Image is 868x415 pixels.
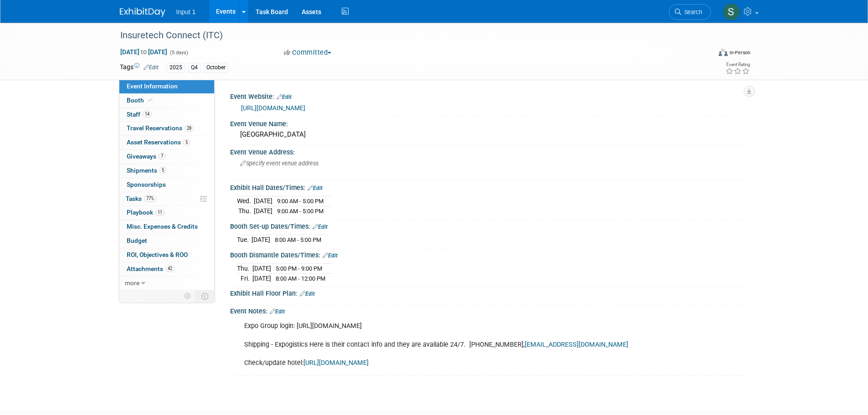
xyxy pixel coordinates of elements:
div: In-Person [729,49,750,56]
i: Booth reservation complete [148,97,153,102]
div: 2025 [167,63,185,72]
span: Search [681,9,702,15]
span: Attachments [127,265,175,272]
div: Event Venue Name: [230,117,749,128]
a: Edit [277,94,292,100]
td: Toggle Event Tabs [195,290,214,302]
td: Thu. [237,264,252,274]
div: Booth Set-up Dates/Times: [230,220,749,231]
span: 42 [165,265,175,272]
span: Giveaways [127,153,165,160]
a: Edit [313,224,328,230]
img: Format-Inperson.png [719,49,728,56]
a: Booth [119,94,214,108]
div: Event Website: [230,90,749,102]
a: Attachments42 [119,262,214,276]
span: ROI, Objectives & ROO [127,251,188,258]
a: [URL][DOMAIN_NAME] [303,359,369,367]
span: Sponsorships [127,181,166,188]
span: Budget [127,237,147,244]
span: Specify event venue address [240,160,318,167]
span: Playbook [127,209,164,216]
a: ROI, Objectives & ROO [119,248,214,262]
a: [EMAIL_ADDRESS][DOMAIN_NAME] [525,341,628,348]
span: Event Information [127,82,178,90]
span: 9:00 AM - 5:00 PM [277,198,324,205]
a: Budget [119,234,214,248]
div: Event Format [657,47,751,61]
img: Susan Stout [723,3,740,20]
a: Edit [144,64,159,71]
a: Edit [300,291,315,297]
div: Event Notes: [230,304,749,316]
a: more [119,277,214,290]
span: Asset Reservations [127,138,190,146]
a: Asset Reservations5 [119,136,214,149]
span: (5 days) [169,50,188,56]
span: Tasks [126,195,156,202]
span: Booth [127,97,154,104]
span: 5 [183,139,190,146]
a: Edit [270,308,285,315]
span: [DATE] [DATE] [120,48,168,56]
img: ExhibitDay [120,8,165,17]
td: [DATE] [254,206,272,216]
a: Event Information [119,80,214,93]
div: Exhibit Hall Floor Plan: [230,287,749,298]
div: [GEOGRAPHIC_DATA] [237,128,742,142]
span: 5:00 PM - 9:00 PM [276,265,322,272]
td: Personalize Event Tab Strip [180,290,196,302]
span: Input 1 [176,8,196,15]
td: [DATE] [252,273,271,283]
div: Insuretech Connect (ITC) [117,27,697,44]
span: Travel Reservations [127,124,194,132]
td: Tue. [237,235,252,245]
span: 9:00 AM - 5:00 PM [277,208,324,215]
div: Event Rating [725,62,750,67]
td: Fri. [237,273,252,283]
span: 11 [155,209,164,216]
span: Misc. Expenses & Credits [127,223,198,230]
td: [DATE] [252,264,271,274]
div: Q4 [188,63,200,72]
td: [DATE] [252,235,270,245]
a: Sponsorships [119,178,214,192]
a: Search [669,4,711,20]
td: [DATE] [254,196,272,206]
div: October [204,63,228,72]
a: Staff14 [119,108,214,122]
td: Thu. [237,206,254,216]
span: to [139,48,148,56]
a: Giveaways7 [119,150,214,164]
a: Misc. Expenses & Credits [119,220,214,234]
a: Playbook11 [119,206,214,220]
button: Committed [281,48,335,57]
span: 8:00 AM - 12:00 PM [276,275,325,282]
a: Tasks77% [119,192,214,206]
span: 14 [143,111,152,118]
span: 8:00 AM - 5:00 PM [275,236,321,243]
span: 77% [144,195,156,202]
span: more [125,279,139,287]
span: 5 [159,167,166,174]
td: Tags [120,62,159,73]
a: Travel Reservations28 [119,122,214,135]
a: [URL][DOMAIN_NAME] [241,104,305,112]
span: 28 [185,125,194,132]
td: Wed. [237,196,254,206]
a: Edit [323,252,338,259]
span: Staff [127,111,152,118]
span: Shipments [127,167,166,174]
a: Edit [308,185,323,191]
div: Booth Dismantle Dates/Times: [230,248,749,260]
span: 7 [159,153,165,159]
div: Event Venue Address: [230,145,749,157]
div: Exhibit Hall Dates/Times: [230,181,749,193]
div: Expo Group login: [URL][DOMAIN_NAME] Shipping - Expogistics Here is their contact info and they a... [238,317,648,372]
a: Shipments5 [119,164,214,178]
